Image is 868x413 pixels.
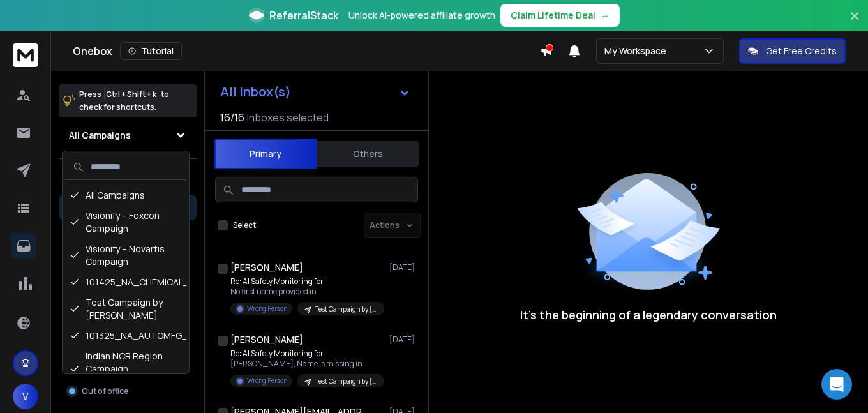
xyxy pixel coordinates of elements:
div: Visionify – Foxcon Campaign [65,206,186,239]
span: Ctrl + Shift + k [104,87,158,101]
p: Re: AI Safety Monitoring for [230,349,384,359]
p: Wrong Person [247,304,287,313]
p: [DATE] [389,262,418,273]
h3: Inboxes selected [247,110,329,125]
p: It’s the beginning of a legendary conversation [520,306,777,324]
span: V [13,384,38,409]
button: Close banner [846,8,863,38]
span: 16 / 16 [220,110,244,125]
button: Primary [214,139,317,169]
p: [DATE] [389,334,418,345]
p: Test Campaign by [PERSON_NAME] [315,377,377,386]
p: Re: AI Safety Monitoring for [230,276,384,287]
div: 101425_NA_CHEMICAL_V1 [65,272,186,292]
button: Tutorial [120,42,182,60]
p: Unlock AI-powered affiliate growth [348,9,495,22]
label: Select [233,220,256,230]
div: Test Campaign by [PERSON_NAME] [65,292,186,326]
p: [PERSON_NAME], Name is missing in [230,359,384,369]
p: Wrong Person [247,376,287,386]
button: Others [317,140,419,168]
h1: [PERSON_NAME] [230,261,303,274]
span: → [601,9,610,22]
span: ReferralStack [269,8,338,23]
h3: Filters [59,169,197,187]
p: Out of office [82,386,129,396]
div: Onebox [73,42,540,60]
h1: All Campaigns [69,129,131,142]
p: Get Free Credits [766,45,837,57]
p: No first name provided in [230,287,384,297]
div: 101325_NA_AUTOMFG_V1 [65,326,186,346]
div: Indian NCR Region Campaign ([GEOGRAPHIC_DATA]) [65,346,186,392]
h1: [PERSON_NAME] [230,333,303,346]
p: Press to check for shortcuts. [79,88,169,114]
button: Claim Lifetime Deal [500,4,620,27]
h1: All Inbox(s) [220,86,291,98]
p: Test Campaign by [PERSON_NAME] [315,304,377,314]
div: Visionify – Novartis Campaign [65,239,186,272]
div: Open Intercom Messenger [821,369,852,400]
div: All Campaigns [65,185,186,206]
p: My Workspace [604,45,671,57]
